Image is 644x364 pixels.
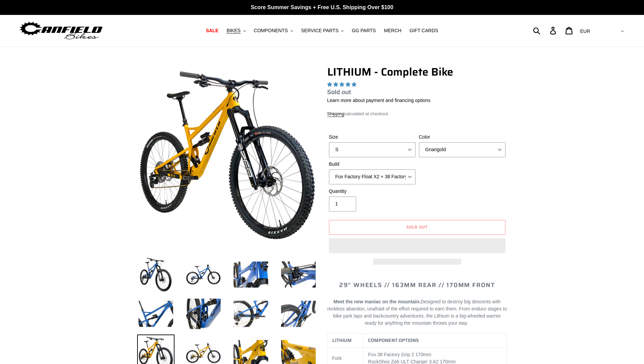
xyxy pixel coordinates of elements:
img: Canfield Bikes [19,20,104,41]
span: SALE [206,28,218,34]
a: SALE [202,26,222,35]
span: GG PARTS [352,28,376,34]
input: Search [537,23,554,38]
button: BIKES [223,26,249,35]
img: Load image into Gallery viewer, LITHIUM - Complete Bike [137,295,174,332]
b: Meet the new maniac on the mountain. [333,299,421,304]
span: SERVICE PARTS [301,28,338,34]
button: SERVICE PARTS [298,26,347,35]
label: Size [329,134,416,141]
label: Quantity [329,188,416,195]
span: Sold out [327,89,351,96]
th: LITHIUM [327,333,363,348]
img: LITHIUM - Complete Bike [139,67,316,244]
a: Learn more about payment and financing options [327,98,430,103]
img: Load image into Gallery viewer, LITHIUM - Complete Bike [185,295,222,332]
a: GIFT CARDS [406,26,442,35]
label: Color [419,134,505,141]
span: 5.00 stars [327,82,358,87]
span: From enduro stages to bike park laps and backcountry adventures, the Lithium is a big-wheeled war... [333,306,507,326]
img: Load image into Gallery viewer, LITHIUM - Complete Bike [232,295,270,332]
button: COMPONENTS [251,26,296,35]
span: Designed to destroy big descents with reckless abandon, unafraid of the effort required to earn t... [327,299,507,326]
img: Load image into Gallery viewer, LITHIUM - Complete Bike [280,295,317,332]
span: Sold out [406,224,428,230]
span: MERCH [384,28,401,34]
span: COMPONENTS [254,28,288,34]
img: Load image into Gallery viewer, LITHIUM - Complete Bike [280,256,317,293]
img: Load image into Gallery viewer, LITHIUM - Complete Bike [232,256,270,293]
span: . [467,320,468,326]
button: Sold out [329,220,505,235]
span: GIFT CARDS [409,28,438,34]
img: Load image into Gallery viewer, LITHIUM - Complete Bike [137,256,174,293]
a: MERCH [381,26,405,35]
div: calculated at checkout. [327,110,507,117]
span: 29" WHEELS // 163mm REAR // 170mm FRONT [339,280,495,290]
label: Build [329,161,416,168]
img: Load image into Gallery viewer, LITHIUM - Complete Bike [185,256,222,293]
h1: LITHIUM - Complete Bike [327,65,507,78]
a: Shipping [327,111,345,117]
span: Fox 38 Factory Grip 2 170mm [368,352,431,357]
span: BIKES [226,28,240,34]
th: COMPONENT OPTIONS [363,333,507,348]
a: GG PARTS [348,26,379,35]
